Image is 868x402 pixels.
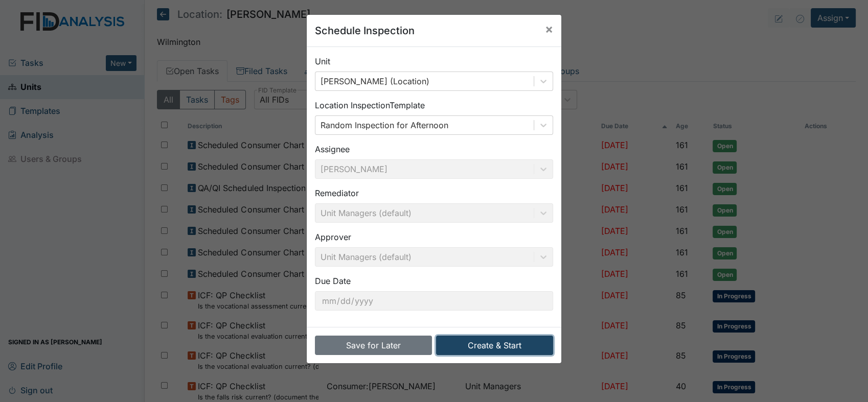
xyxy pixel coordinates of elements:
span: × [545,21,553,36]
button: Close [537,15,561,43]
div: Random Inspection for Afternoon [321,119,448,131]
button: Save for Later [315,336,432,355]
label: Remediator [315,187,359,199]
h5: Schedule Inspection [315,23,415,38]
label: Unit [315,55,330,67]
div: [PERSON_NAME] (Location) [321,75,429,87]
button: Create & Start [436,336,553,355]
label: Location Inspection Template [315,99,425,111]
label: Assignee [315,143,350,155]
label: Approver [315,231,351,243]
label: Due Date [315,275,351,287]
